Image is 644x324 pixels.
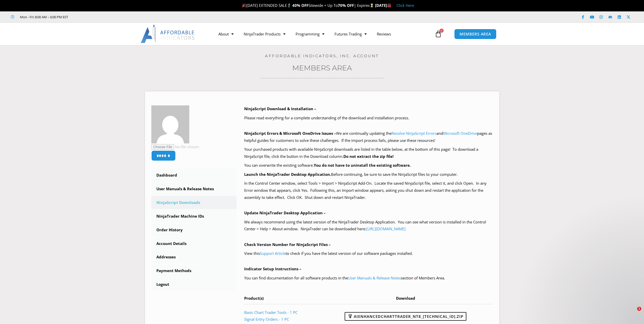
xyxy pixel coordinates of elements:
[348,275,401,280] a: User Manuals & Release Notes
[460,32,491,36] span: MEMBERS AREA
[213,28,433,40] nav: Menu
[244,131,336,136] b: NinjaScript Errors & Microsoft OneDrive Issues –
[244,171,493,178] p: Before continuing, be sure to save the NinjaScript files to your computer.
[338,3,354,8] strong: 70% OFF
[151,264,237,277] a: Payment Methods
[440,29,444,33] span: 0
[151,182,237,196] a: User Manuals & Release Notes
[244,180,493,201] p: In the Control Center window, select Tools > Import > NinjaScript Add-On. Locate the saved NinjaS...
[244,250,493,257] p: View this to check if you have the latest version of our software packages installed.
[141,25,195,43] img: LogoAI | Affordable Indicators – NinjaTrader
[387,4,391,7] img: 🏭
[241,3,375,8] span: [DATE] EXTENDED SALE Sitewide + Up To | Expires
[372,28,396,40] a: Reviews
[244,146,493,160] p: Your purchased products with available NinjaScript downloads are listed in the table below, at th...
[265,53,379,58] a: Affordable Indicators, Inc. Account
[454,29,496,39] a: MEMBERS AREA
[391,131,437,136] a: Resolve NinjaScript Errors
[244,310,298,315] a: Basic Chart Trader Tools - 1 PC
[637,307,641,311] span: 1
[397,3,414,8] a: Click Here
[443,131,477,136] a: Microsoft OneDrive
[151,237,237,250] a: Account Details
[75,14,151,20] iframe: Customer reviews powered by Trustpilot
[244,275,493,282] p: You can find documentation for all software products in the section of Members Area.
[151,105,189,143] img: 81922c9cc1083fa7615a2704bc1b8ca0941e1e5901faf98e237ec00440b7d922
[244,130,493,144] p: We are continually updating the and pages as helpful guides for customers to solve these challeng...
[244,242,331,247] b: Check Version Number For NinjaScript Files –
[213,28,239,40] a: About
[370,4,374,7] img: ⌛
[244,172,331,177] b: Launch the NinjaTrader Desktop Application.
[292,64,352,72] a: Members Area
[19,14,68,20] span: Mon - Fri: 8:00 AM – 6:00 PM EST
[345,312,466,321] a: AIEnhancedChartTrader_NT8_[TECHNICAL_ID].zip
[244,317,289,322] a: Signal Entry Orders - 1 PC
[244,162,493,169] p: You can overwrite the existing software.
[151,169,237,291] nav: Account pages
[151,210,237,223] a: NinjaTrader Machine IDs
[244,296,264,301] span: Product(s)
[292,3,308,8] strong: 40% OFF
[427,27,449,41] a: 0
[287,4,291,7] img: 🏌️‍♂️
[151,251,237,264] a: Addresses
[314,163,411,168] b: You do not have to uninstall the existing software.
[242,4,246,7] img: 🎉
[375,3,391,8] strong: [DATE]
[396,296,415,301] span: Download
[366,226,406,231] a: [URL][DOMAIN_NAME]
[244,106,316,111] b: NinjaScript Download & Installation –
[343,154,393,159] b: Do not extract the zip file!
[290,28,329,40] a: Programming
[151,278,237,291] a: Logout
[329,28,372,40] a: Futures Trading
[151,223,237,237] a: Order History
[244,219,493,233] p: We always recommend using the latest version of the NinjaTrader Desktop Application. You can see ...
[260,251,286,256] a: Support Article
[151,169,237,182] a: Dashboard
[244,266,301,271] b: Indicator Setup Instructions –
[627,307,639,319] iframe: Intercom live chat
[151,196,237,209] a: NinjaScript Downloads
[244,210,326,215] b: Update NinjaTrader Desktop Application –
[239,28,290,40] a: NinjaTrader Products
[244,115,493,122] p: Please read everything for a complete understanding of the download and installation process.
